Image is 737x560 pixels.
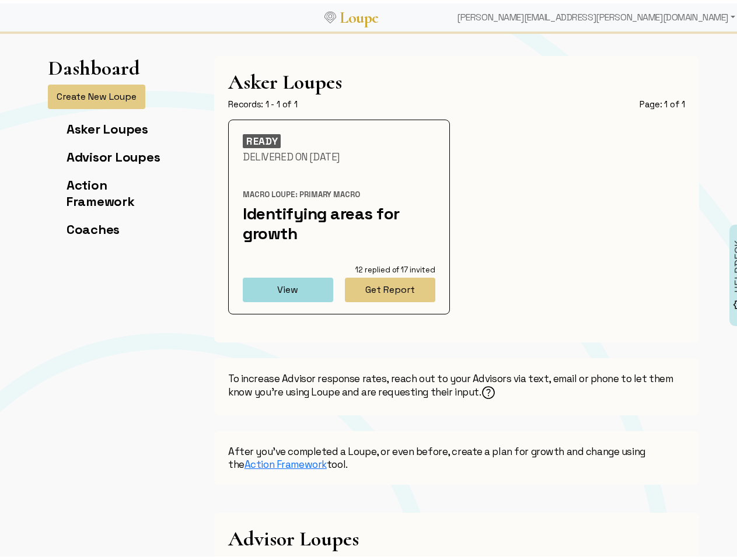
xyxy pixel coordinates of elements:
[228,95,298,107] div: Records: 1 - 1 of 1
[48,52,140,76] h1: Dashboard
[214,428,699,481] div: After you've completed a Loupe, or even before, create a plan for growth and change using the tool.
[481,381,496,398] helpicon: How to Ping Your Advisors
[67,173,135,206] a: Action Framework
[243,199,400,240] a: Identifying areas for growth
[48,81,145,106] button: Create New Loupe
[345,261,435,272] div: 12 replied of 17 invited
[243,131,281,145] div: READY
[244,454,327,467] a: Action Framework
[228,523,685,547] h1: Advisor Loupes
[243,186,435,197] div: Macro Loupe: Primary Macro
[67,218,120,234] a: Coaches
[48,52,175,246] app-left-page-nav: Dashboard
[67,145,160,162] a: Advisor Loupes
[214,355,699,412] div: To increase Advisor response rates, reach out to your Advisors via text, email or phone to let th...
[345,274,435,299] button: Get Report
[67,117,148,134] a: Asker Loupes
[228,66,685,90] h1: Asker Loupes
[243,274,333,299] button: View
[640,95,685,107] div: Page: 1 of 1
[336,3,383,25] a: Loupe
[481,381,496,397] img: Help
[243,147,435,160] div: Delivered On [DATE]
[324,8,336,20] img: Loupe Logo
